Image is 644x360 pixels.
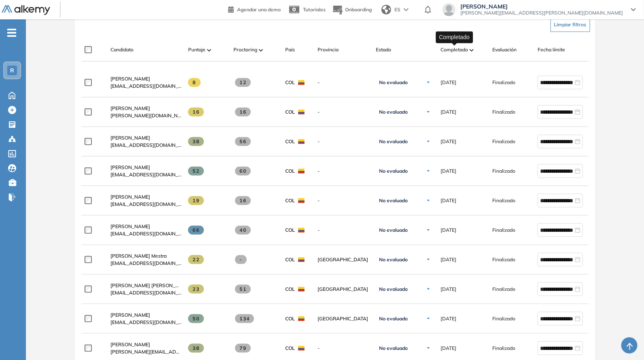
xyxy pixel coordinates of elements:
[379,256,408,263] span: No evaluado
[110,135,150,141] span: [PERSON_NAME]
[2,5,50,15] img: Logo
[379,227,408,233] span: No evaluado
[188,344,204,353] span: 38
[318,345,369,352] span: -
[110,164,150,170] span: [PERSON_NAME]
[426,346,431,351] img: Ícono de flecha
[237,6,281,13] span: Agendar una demo
[345,6,372,13] span: Onboarding
[381,5,391,15] img: world
[470,49,474,51] img: [missing "en.ARROW_ALT" translation]
[285,197,295,204] span: COL
[259,49,263,51] img: [missing "en.ARROW_ALT" translation]
[110,312,150,318] span: [PERSON_NAME]
[441,197,456,204] span: [DATE]
[492,167,515,175] span: Finalizado
[379,316,408,322] span: No evaluado
[110,46,133,53] span: Candidato
[492,138,515,145] span: Finalizado
[460,3,623,10] span: [PERSON_NAME]
[110,193,182,201] a: [PERSON_NAME]
[7,32,16,34] i: -
[110,348,182,356] span: [PERSON_NAME][EMAIL_ADDRESS][DOMAIN_NAME]
[318,227,369,234] span: -
[426,257,431,262] img: Ícono de flecha
[332,1,372,19] button: Onboarding
[551,17,590,32] button: Limpiar filtros
[298,257,305,262] img: COL
[303,6,326,13] span: Tutoriales
[426,80,431,85] img: Ícono de flecha
[233,46,257,53] span: Proctoring
[110,341,150,347] span: [PERSON_NAME]
[285,315,295,322] span: COL
[188,46,205,53] span: Puntaje
[110,105,182,112] a: [PERSON_NAME]
[298,346,305,351] img: COL
[10,67,14,74] span: R
[441,227,456,234] span: [DATE]
[298,287,305,292] img: COL
[285,286,295,293] span: COL
[235,167,251,176] span: 60
[441,286,456,293] span: [DATE]
[285,167,295,175] span: COL
[188,167,204,176] span: 52
[426,169,431,174] img: Ícono de flecha
[441,138,456,145] span: [DATE]
[441,345,456,352] span: [DATE]
[235,226,251,235] span: 40
[318,138,369,145] span: -
[379,138,408,145] span: No evaluado
[426,139,431,144] img: Ícono de flecha
[110,311,182,319] a: [PERSON_NAME]
[110,282,182,289] a: [PERSON_NAME] [PERSON_NAME]
[235,78,251,87] span: 12
[492,286,515,293] span: Finalizado
[110,194,150,200] span: [PERSON_NAME]
[207,49,211,51] img: [missing "en.ARROW_ALT" translation]
[298,228,305,233] img: COL
[235,314,254,323] span: 134
[441,79,456,86] span: [DATE]
[110,171,182,178] span: [EMAIL_ADDRESS][DOMAIN_NAME]
[460,10,623,16] span: [PERSON_NAME][EMAIL_ADDRESS][PERSON_NAME][DOMAIN_NAME]
[298,139,305,144] img: COL
[110,319,182,326] span: [EMAIL_ADDRESS][DOMAIN_NAME]
[298,198,305,203] img: COL
[285,108,295,116] span: COL
[298,110,305,114] img: COL
[379,168,408,174] span: No evaluado
[110,223,150,229] span: [PERSON_NAME]
[426,287,431,292] img: Ícono de flecha
[188,285,204,294] span: 23
[318,197,369,204] span: -
[492,227,515,234] span: Finalizado
[285,345,295,352] span: COL
[228,4,281,14] a: Agendar una demo
[285,256,295,263] span: COL
[110,223,182,230] a: [PERSON_NAME]
[492,345,515,352] span: Finalizado
[285,46,295,53] span: País
[110,142,182,149] span: [EMAIL_ADDRESS][DOMAIN_NAME]
[436,31,473,43] div: Completado
[379,197,408,204] span: No evaluado
[110,112,182,119] span: [PERSON_NAME][DOMAIN_NAME][EMAIL_ADDRESS][DOMAIN_NAME]
[426,198,431,203] img: Ícono de flecha
[110,230,182,237] span: [EMAIL_ADDRESS][DOMAIN_NAME]
[441,256,456,263] span: [DATE]
[379,345,408,352] span: No evaluado
[110,201,182,208] span: [EMAIL_ADDRESS][DOMAIN_NAME]
[492,197,515,204] span: Finalizado
[379,286,408,292] span: No evaluado
[188,108,204,116] span: 16
[188,137,204,146] span: 38
[376,46,391,53] span: Estado
[318,315,369,322] span: [GEOGRAPHIC_DATA]
[404,8,409,11] img: arrow
[441,108,456,116] span: [DATE]
[235,255,247,264] span: -
[285,227,295,234] span: COL
[318,286,369,293] span: [GEOGRAPHIC_DATA]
